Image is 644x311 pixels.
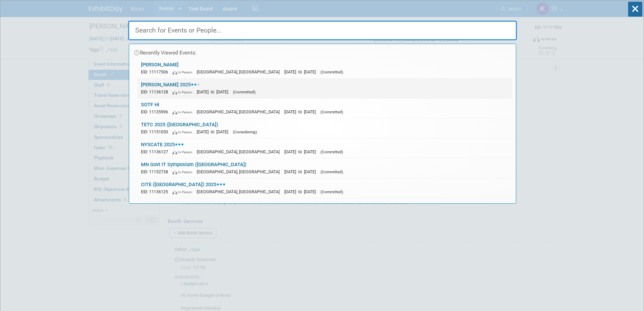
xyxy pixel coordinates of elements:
span: [GEOGRAPHIC_DATA], [GEOGRAPHIC_DATA] [197,169,283,174]
span: In-Person [172,90,195,94]
a: CITE ([GEOGRAPHIC_DATA]) 2025 EID: 11136125 In-Person [GEOGRAPHIC_DATA], [GEOGRAPHIC_DATA] [DATE]... [138,178,512,198]
div: Recently Viewed Events: [133,44,512,59]
span: In-Person [172,110,195,114]
span: In-Person [172,170,195,174]
span: EID: 11136125 [141,189,171,194]
input: Search for Events or People... [128,21,517,40]
span: EID: 11136127 [141,149,171,154]
a: SOTF HI EID: 11135996 In-Person [GEOGRAPHIC_DATA], [GEOGRAPHIC_DATA] [DATE] to [DATE] (Committed) [138,98,512,118]
span: [DATE] to [DATE] [284,109,319,114]
span: [DATE] to [DATE] [284,169,319,174]
a: [PERSON_NAME] EID: 11117506 In-Person [GEOGRAPHIC_DATA], [GEOGRAPHIC_DATA] [DATE] to [DATE] (Comm... [138,59,512,78]
span: In-Person [172,150,195,154]
span: (Committed) [320,150,343,154]
span: [DATE] to [DATE] [284,189,319,194]
span: [DATE] to [DATE] [284,69,319,74]
span: In-Person [172,70,195,74]
span: [GEOGRAPHIC_DATA], [GEOGRAPHIC_DATA] [197,69,283,74]
span: [DATE] to [DATE] [197,89,232,94]
span: [DATE] to [DATE] [197,129,232,134]
span: EID: 11117506 [141,69,171,74]
span: EID: 11151050 [141,129,171,134]
span: In-Person [172,130,195,134]
a: MN Govt IT Symposium ([GEOGRAPHIC_DATA]) EID: 11152738 In-Person [GEOGRAPHIC_DATA], [GEOGRAPHIC_D... [138,158,512,178]
a: TETC 2025 ([GEOGRAPHIC_DATA]) EID: 11151050 In-Person [DATE] to [DATE] (Considering) [138,118,512,138]
span: (Considering) [233,130,257,134]
a: NYSCATE 2025 EID: 11136127 In-Person [GEOGRAPHIC_DATA], [GEOGRAPHIC_DATA] [DATE] to [DATE] (Commi... [138,138,512,158]
span: [GEOGRAPHIC_DATA], [GEOGRAPHIC_DATA] [197,149,283,154]
span: [GEOGRAPHIC_DATA], [GEOGRAPHIC_DATA] [197,189,283,194]
a: [PERSON_NAME] 2025 EID: 11136128 In-Person [DATE] to [DATE] (Committed) [138,79,512,98]
span: In-Person [172,190,195,194]
span: EID: 11136128 [141,89,171,94]
span: (Committed) [233,90,256,94]
span: [DATE] to [DATE] [284,149,319,154]
span: (Committed) [320,190,343,194]
span: EID: 11135996 [141,109,171,114]
span: (Committed) [320,170,343,174]
span: [GEOGRAPHIC_DATA], [GEOGRAPHIC_DATA] [197,109,283,114]
span: (Committed) [320,70,343,74]
span: EID: 11152738 [141,169,171,174]
span: (Committed) [320,110,343,114]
